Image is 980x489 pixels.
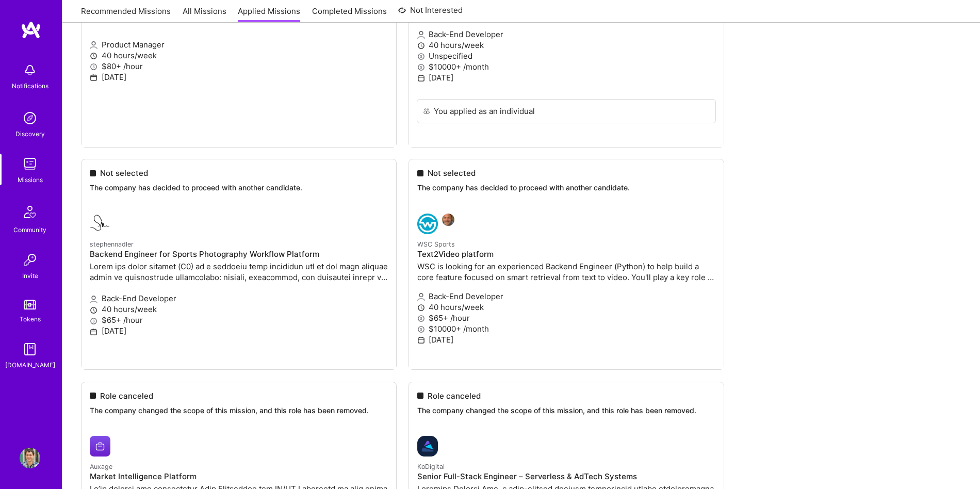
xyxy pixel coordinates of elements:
a: Recommended Missions [81,6,171,23]
img: teamwork [20,154,40,174]
a: Applied Missions [238,6,300,23]
img: guide book [20,339,40,360]
img: discovery [20,108,40,128]
div: Tokens [20,314,41,324]
img: User Avatar [20,448,40,468]
a: User Avatar [17,448,43,468]
img: tokens [24,300,36,309]
div: Community [13,224,46,235]
div: Invite [22,270,38,281]
div: Notifications [12,80,48,91]
a: Completed Missions [312,6,387,23]
div: Discovery [15,128,45,139]
a: Not Interested [398,4,463,23]
img: logo [21,21,41,39]
div: Missions [18,174,43,185]
img: Community [18,200,42,224]
a: All Missions [183,6,226,23]
img: Invite [20,250,40,270]
div: [DOMAIN_NAME] [5,360,55,370]
img: bell [20,60,40,80]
